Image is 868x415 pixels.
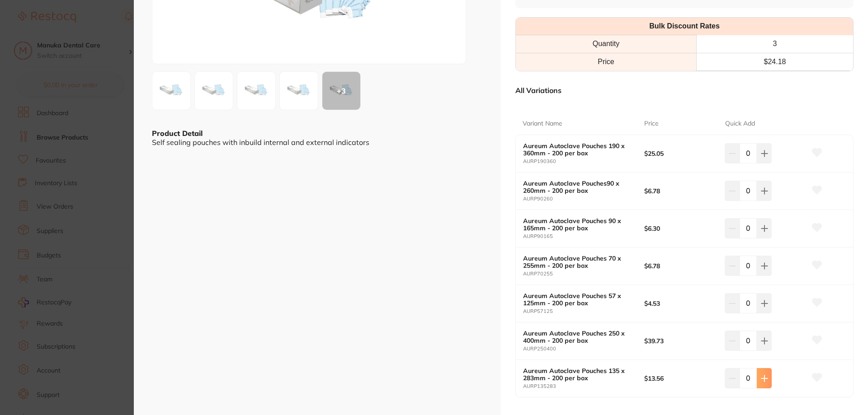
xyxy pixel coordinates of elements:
b: Aureum Autoclave Pouches90 x 260mm - 200 per box [523,180,632,194]
th: Bulk Discount Rates [516,18,853,35]
b: Aureum Autoclave Pouches 190 x 360mm - 200 per box [523,142,632,157]
img: LWpwZy02MTcyNg [283,75,315,107]
p: Price [644,119,659,128]
small: AURP250400 [523,346,644,352]
b: $13.56 [644,375,717,382]
small: AURP135283 [523,383,644,389]
b: $6.30 [644,225,717,232]
img: LWpwZy02MTcyNA [155,75,188,107]
small: AURP90260 [523,196,644,202]
th: 3 [696,35,853,53]
b: $6.78 [644,187,717,195]
b: $4.53 [644,300,717,307]
p: Quick Add [725,119,755,128]
p: All Variations [515,86,561,95]
small: AURP190360 [523,159,644,164]
b: Aureum Autoclave Pouches 57 x 125mm - 200 per box [523,292,632,307]
b: Aureum Autoclave Pouches 135 x 283mm - 200 per box [523,367,632,382]
button: +3 [322,71,361,110]
p: Variant Name [523,119,562,128]
small: AURP70255 [523,271,644,277]
th: Quantity [516,35,696,53]
div: + 3 [322,72,360,110]
td: Price [516,53,696,70]
img: LWpwZy02MTcyNQ [240,75,273,107]
b: Aureum Autoclave Pouches 250 x 400mm - 200 per box [523,330,632,344]
b: $6.78 [644,262,717,270]
b: Aureum Autoclave Pouches 90 x 165mm - 200 per box [523,217,632,232]
small: AURP90165 [523,233,644,239]
img: LWpwZy02MTczMA [198,75,230,107]
b: Product Detail [152,129,203,138]
small: AURP57125 [523,308,644,314]
div: Self sealing pouches with inbuild internal and external indicators [152,138,483,146]
b: Aureum Autoclave Pouches 70 x 255mm - 200 per box [523,255,632,269]
td: $ 24.18 [696,53,853,70]
b: $25.05 [644,150,717,157]
b: $39.73 [644,337,717,345]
